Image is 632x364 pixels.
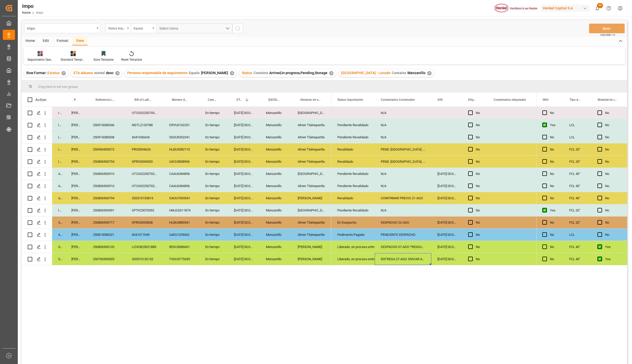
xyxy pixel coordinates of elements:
div: Liberado, en proceso entrega [337,241,369,253]
div: [PERSON_NAME] [65,192,87,204]
div: Yes [550,119,557,131]
div: En tiempo [199,131,228,143]
div: In progress [52,119,65,131]
div: Manzanillo [260,131,292,143]
div: UTCG0225070273 [126,180,163,192]
div: En tiempo [199,253,228,265]
div: Pendiente Revalidado [337,119,369,131]
div: FCL 40" [563,180,591,192]
div: N/A [375,204,431,216]
div: No [476,217,481,228]
div: No [550,241,557,253]
div: [PERSON_NAME] [65,241,87,253]
div: [DATE] 00:00:00 [431,180,462,192]
div: Press SPACE to select this row. [536,217,627,229]
div: No [476,156,481,168]
div: No [476,168,481,180]
div: TXGU5775339 [163,253,199,265]
div: PEND. [GEOGRAPHIC_DATA]. PREVIO 21-AGO [375,156,431,168]
span: ATA [437,98,443,102]
div: 320510126152 [126,253,163,265]
div: 250806900910 [87,168,126,180]
div: Manzanillo [260,107,292,119]
div: No [550,192,557,204]
div: Format [53,37,72,45]
div: LCL [563,119,591,131]
div: CAAU6384896 [163,168,199,180]
div: Press SPACE to select this row. [536,241,627,253]
div: No [550,156,557,168]
div: No [476,144,481,155]
div: Almer Tlalnepantla [292,131,331,143]
div: En tiempo [199,217,228,228]
div: LCL [563,131,591,143]
div: ✕ [61,71,66,75]
span: 45 [597,3,603,8]
span: Select Items [159,26,181,30]
div: Save Template [93,57,114,62]
div: Press SPACE to select this row. [536,107,627,119]
div: In progress [52,143,65,155]
div: Yes [550,205,557,216]
div: ✕ [115,71,120,75]
div: En tiempo [199,192,228,204]
div: En tiempo [199,204,228,216]
div: Press SPACE to select this row. [536,156,627,168]
div: Press SPACE to select this row. [22,217,331,229]
div: N/A [375,119,431,131]
span: [GEOGRAPHIC_DATA] - Locode [341,71,390,75]
div: [PERSON_NAME] [292,241,331,253]
div: [DATE] 00:00:00 [228,119,260,131]
div: Manzanillo [260,204,292,216]
div: [DATE] 00:00:00 [228,204,260,216]
div: Home [22,37,39,45]
div: Manzanillo [260,168,292,180]
div: NGTL2133788 [126,119,163,131]
div: No [605,205,621,216]
div: 320510153813 [126,192,163,204]
div: Press SPACE to select this row. [22,107,331,119]
div: [DATE] 00:00:00 [431,241,462,253]
div: Henkel Capital S.A [541,5,590,12]
div: Press SPACE to select this row. [536,119,627,131]
div: Revalidado [337,156,369,168]
div: [PERSON_NAME] [65,119,87,131]
div: Pedimento Pagado [337,229,369,241]
div: 250915080008 [87,131,126,143]
div: [DATE] 00:00:00 [228,253,260,265]
div: Arrived [52,192,65,204]
div: SPTK25070392 [126,204,163,216]
div: Manzanillo [260,241,292,253]
div: No [550,131,557,143]
div: UAEU1239062 [163,229,199,241]
div: 250806900754 [87,156,126,168]
span: Arrived,In progress,Pending,Storage [269,71,327,75]
div: No [476,180,481,192]
div: REGU5086601 [163,241,199,253]
div: GAOU7093541 [163,192,199,204]
div: [PERSON_NAME] [65,217,87,228]
div: Pendiente Revalidado [337,205,369,216]
div: Press SPACE to select this row. [22,180,331,192]
div: Pendiente Revalidado [337,168,369,180]
div: In progress [52,156,65,168]
div: [PERSON_NAME] [65,204,87,216]
div: Almer Tlalnepantla [292,143,331,155]
div: [DATE] 00:00:00 [431,217,462,228]
div: Revalidado [337,192,369,204]
div: N/A [375,180,431,192]
div: No [605,119,621,131]
div: 250815080021 [87,229,126,241]
div: DRYU3102251 [163,119,199,131]
div: CAAU6384896 [163,180,199,192]
button: Help Center [603,3,614,14]
div: [PERSON_NAME] [65,143,87,155]
span: Referencia Leschaco [96,98,115,102]
span: sorted [94,71,105,75]
div: Press SPACE to select this row. [536,253,627,265]
div: [PERSON_NAME] [65,253,87,265]
div: In progress [52,131,65,143]
div: Manzanillo [260,156,292,168]
div: Edit [39,37,53,45]
div: Liberado, en proceso entrega [337,253,369,265]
